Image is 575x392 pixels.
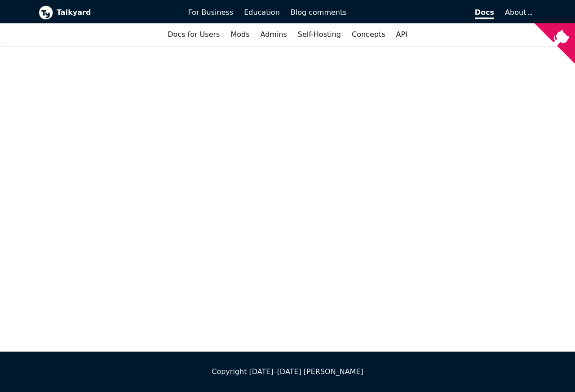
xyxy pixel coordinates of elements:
[505,8,531,17] a: About
[285,5,352,20] a: Blog comments
[255,27,292,42] a: Admins
[57,7,176,18] b: Talkyard
[188,8,234,17] span: For Business
[244,8,280,17] span: Education
[346,27,391,42] a: Concepts
[239,5,285,20] a: Education
[162,27,225,42] a: Docs for Users
[39,366,536,378] div: Copyright [DATE]–[DATE] [PERSON_NAME]
[391,27,413,42] a: API
[291,8,347,17] span: Blog comments
[292,27,346,42] a: Self-Hosting
[39,5,53,20] img: Talkyard logo
[225,27,255,42] a: Mods
[183,5,239,20] a: For Business
[39,5,176,20] a: Talkyard logoTalkyard
[352,5,500,20] a: Docs
[475,8,494,19] span: Docs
